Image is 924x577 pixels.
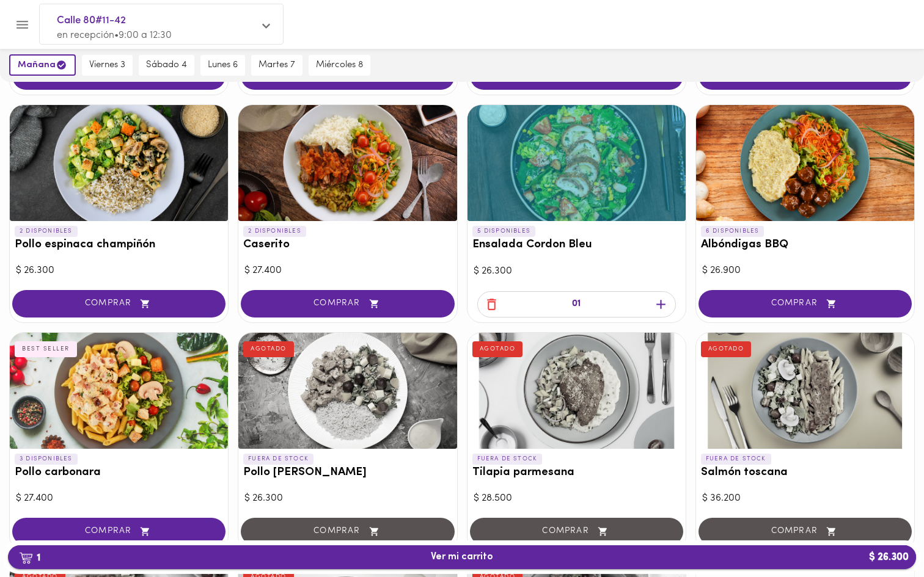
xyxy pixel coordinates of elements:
[19,552,33,564] img: cart.png
[701,341,752,357] div: AGOTADO
[474,264,680,278] div: $ 26.300
[243,239,452,252] h3: Caserito
[468,333,686,449] div: Tilapia parmesana
[853,506,912,565] iframe: Messagebird Livechat Widget
[244,492,450,506] div: $ 26.300
[15,239,223,252] h3: Pollo espinaca champiñón
[16,264,222,278] div: $ 26.300
[10,105,228,221] div: Pollo espinaca champiñón
[16,492,222,506] div: $ 27.400
[243,466,452,479] h3: Pollo [PERSON_NAME]
[701,454,771,465] p: FUERA DE STOCK
[243,341,294,357] div: AGOTADO
[89,60,125,71] span: viernes 3
[238,105,457,221] div: Caserito
[258,60,295,71] span: martes 7
[57,31,172,40] span: en recepción • 9:00 a 12:30
[244,264,450,278] div: $ 27.400
[701,239,909,252] h3: Albóndigas BBQ
[15,226,78,237] p: 2 DISPONIBLES
[12,290,226,318] button: COMPRAR
[696,105,914,221] div: Albóndigas BBQ
[572,297,581,311] p: 01
[702,492,908,506] div: $ 36.200
[28,299,210,309] span: COMPRAR
[251,55,302,76] button: martes 7
[243,226,306,237] p: 2 DISPONIBLES
[243,454,313,465] p: FUERA DE STOCK
[238,333,457,449] div: Pollo Tikka Massala
[208,60,238,71] span: lunes 6
[702,264,908,278] div: $ 26.900
[18,59,67,71] span: mañana
[431,551,493,563] span: Ver mi carrito
[7,10,37,40] button: Menu
[57,13,254,29] span: Calle 80#11-42
[472,454,543,465] p: FUERA DE STOCK
[12,518,226,545] button: COMPRAR
[472,239,681,252] h3: Ensalada Cordon Bleu
[10,333,228,449] div: Pollo carbonara
[474,492,680,506] div: $ 28.500
[696,333,914,449] div: Salmón toscana
[15,466,223,479] h3: Pollo carbonara
[28,526,210,537] span: COMPRAR
[714,299,897,309] span: COMPRAR
[12,550,48,565] b: 1
[701,466,909,479] h3: Salmón toscana
[468,105,686,221] div: Ensalada Cordon Bleu
[698,290,912,318] button: COMPRAR
[316,60,363,71] span: miércoles 8
[256,299,439,309] span: COMPRAR
[472,466,681,479] h3: Tilapia parmesana
[8,545,916,569] button: 1Ver mi carrito$ 26.300
[241,290,454,318] button: COMPRAR
[701,226,765,237] p: 6 DISPONIBLES
[15,454,78,465] p: 3 DISPONIBLES
[15,341,77,357] div: BEST SELLER
[472,226,536,237] p: 5 DISPONIBLES
[146,60,187,71] span: sábado 4
[139,55,194,76] button: sábado 4
[472,341,523,357] div: AGOTADO
[200,55,245,76] button: lunes 6
[9,54,76,76] button: mañana
[82,55,133,76] button: viernes 3
[309,55,370,76] button: miércoles 8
